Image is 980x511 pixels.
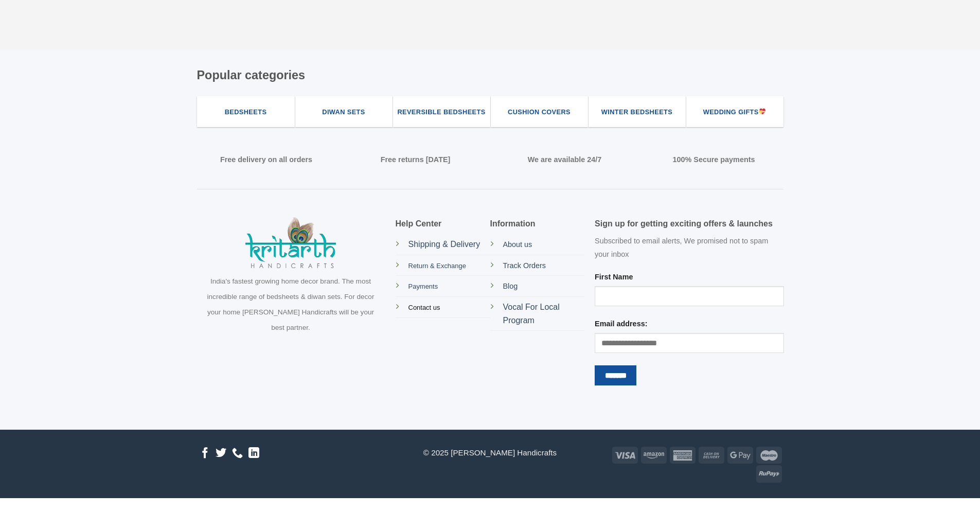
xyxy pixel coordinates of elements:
[396,217,490,231] h5: Help Center
[393,104,490,121] a: Reversible Bedsheets
[408,261,466,270] a: Return & Exchange
[595,318,784,330] label: Email address:
[491,104,588,121] a: Cushion Covers
[232,448,243,460] a: Call us
[408,283,438,290] span: Payments
[408,303,440,311] a: Contact us
[197,66,783,85] h4: Popular categories
[686,104,783,121] a: Wedding Gifts💝
[220,155,312,164] strong: Free delivery on all orders
[601,107,672,117] span: Winter Bedsheets
[503,261,546,270] a: Track Orders
[295,104,393,121] a: Diwan Sets
[201,274,380,336] p: India's fastest growing home decor brand. The most incredible range of bedsheets & diwan sets. Fo...
[200,448,210,460] a: Follow on Facebook
[245,217,336,268] img: Kritarth Handicrafts
[759,108,766,115] img: 💝
[408,240,480,249] a: Shipping & Delivery
[216,448,226,460] a: Follow on Twitter
[503,240,532,249] a: About us
[508,107,571,117] span: Cushion Covers
[528,155,602,164] strong: We are available 24/7
[588,445,783,483] div: Payment icons
[381,155,451,164] strong: Free returns [DATE]
[503,282,518,290] a: Blog
[408,281,438,290] a: Payments
[225,107,267,117] span: Bedsheets
[393,445,588,461] p: © 2025 [PERSON_NAME] Handicrafts
[197,104,295,121] a: Bedsheets
[595,217,784,231] h5: Sign up for getting exciting offers & launches
[503,261,546,270] span: Track Orders
[248,448,259,460] a: Follow on LinkedIn
[408,304,440,311] span: Contact us
[595,271,784,283] label: First Name
[503,303,560,325] a: Vocal For Local Program
[322,107,365,117] span: Diwan Sets
[595,237,768,258] span: Subscribed to email alerts, We promised not to spam your inbox
[397,107,485,117] span: Reversible Bedsheets
[490,217,585,231] h5: Information
[703,107,767,117] span: Wedding Gifts
[589,104,686,121] a: Winter Bedsheets
[673,155,755,164] strong: 100% Secure payments
[408,262,466,270] span: Return & Exchange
